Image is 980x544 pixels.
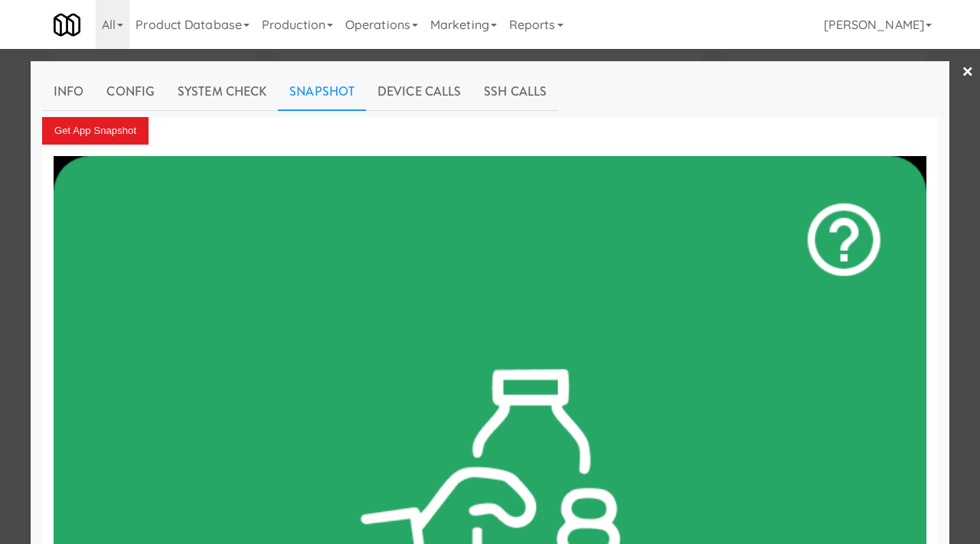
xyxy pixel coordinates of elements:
[166,73,278,111] a: System Check
[42,73,95,111] a: Info
[278,73,366,111] a: Snapshot
[54,11,80,38] img: Micromart
[42,117,149,145] button: Get App Snapshot
[95,73,166,111] a: Config
[962,49,974,96] a: ×
[366,73,472,111] a: Device Calls
[472,73,558,111] a: SSH Calls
